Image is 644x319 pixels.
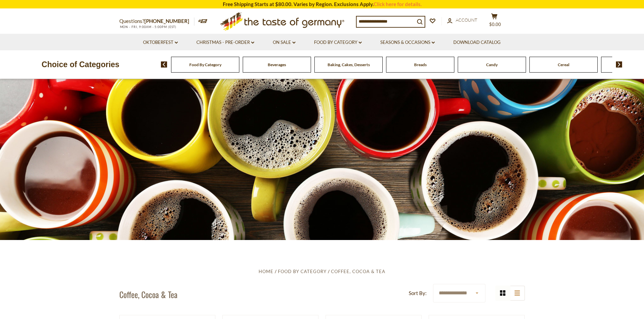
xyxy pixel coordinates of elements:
[486,62,498,67] a: Candy
[328,62,370,67] a: Baking, Cakes, Desserts
[273,39,295,46] a: On Sale
[456,17,477,23] span: Account
[374,1,422,7] a: Click here for details.
[119,289,177,299] h1: Coffee, Cocoa & Tea
[616,61,622,68] img: next arrow
[196,39,254,46] a: Christmas - PRE-ORDER
[380,39,435,46] a: Seasons & Occasions
[144,18,189,24] a: [PHONE_NUMBER]
[484,13,505,30] button: $0.00
[489,22,501,27] span: $0.00
[314,39,362,46] a: Food By Category
[453,39,501,46] a: Download Catalog
[259,269,273,274] a: Home
[414,62,427,67] a: Breads
[331,269,385,274] a: Coffee, Cocoa & Tea
[119,25,177,29] span: MON - FRI, 9:00AM - 5:00PM (EST)
[278,269,327,274] a: Food By Category
[268,62,286,67] a: Beverages
[161,61,167,68] img: previous arrow
[143,39,178,46] a: Oktoberfest
[189,62,221,67] a: Food By Category
[558,62,569,67] a: Cereal
[447,17,477,24] a: Account
[409,289,427,297] label: Sort By:
[119,17,194,26] p: Questions?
